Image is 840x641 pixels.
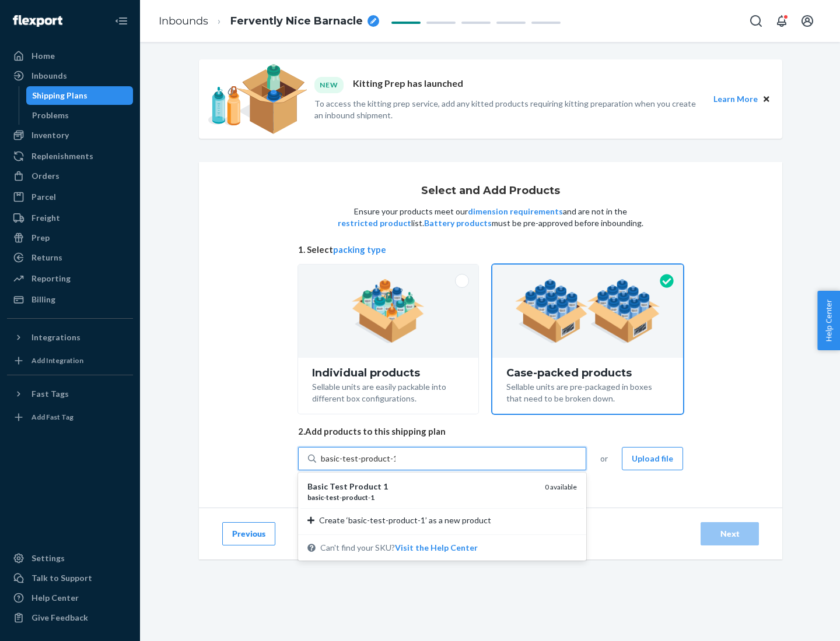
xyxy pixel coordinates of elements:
[338,217,411,229] button: restricted product
[353,77,463,93] p: Kitting Prep has launched
[7,188,133,206] a: Parcel
[32,552,65,564] div: Settings
[32,129,69,141] div: Inventory
[710,528,749,540] div: Next
[159,15,208,27] a: Inbounds
[298,425,683,438] span: 2. Add products to this shipping plan
[7,549,133,568] a: Settings
[342,493,368,502] em: product
[32,90,87,101] div: Shipping Plans
[7,248,133,267] a: Returns
[7,66,133,85] a: Inbounds
[7,147,133,165] a: Replenishments
[600,453,608,464] span: or
[312,379,464,404] div: Sellable units are easily packable into different box configurations.
[230,14,363,29] span: Fervently Nice Barnacle
[32,150,93,162] div: Replenishments
[7,47,133,65] a: Home
[32,191,56,203] div: Parcel
[7,351,133,370] a: Add Integration
[330,481,348,491] em: Test
[32,170,60,182] div: Orders
[319,515,491,526] span: Create ‘basic-test-product-1’ as a new product
[395,542,478,554] button: Basic Test Product 1basic-test-product-10 availableCreate ‘basic-test-product-1’ as a new product...
[349,481,381,491] em: Product
[817,291,840,350] button: Help Center
[545,482,577,491] span: 0 available
[7,589,133,607] a: Help Center
[32,388,69,400] div: Fast Tags
[760,93,773,105] button: Close
[321,453,395,464] input: Basic Test Product 1basic-test-product-10 availableCreate ‘basic-test-product-1’ as a new product...
[424,217,492,229] button: Battery products
[744,9,768,33] button: Open Search Box
[622,447,683,470] button: Upload file
[7,209,133,227] a: Freight
[320,542,478,554] span: Can't find your SKU?
[7,228,133,247] a: Prep
[32,294,55,305] div: Billing
[7,328,133,347] button: Integrations
[770,9,793,33] button: Open notifications
[506,379,669,404] div: Sellable units are pre-packaged in boxes that need to be broken down.
[32,355,83,365] div: Add Integration
[32,50,55,62] div: Home
[32,232,50,244] div: Prep
[337,206,645,229] p: Ensure your products meet our and are not in the list. must be pre-approved before inbounding.
[7,269,133,288] a: Reporting
[32,70,67,82] div: Inbounds
[421,185,560,197] h1: Select and Add Products
[13,15,62,27] img: Flexport logo
[506,367,669,379] div: Case-packed products
[326,493,339,502] em: test
[314,98,703,121] p: To access the kitting prep service, add any kitted products requiring kitting preparation when yo...
[370,493,374,502] em: 1
[515,279,660,343] img: case-pack.59cecea509d18c883b923b81aeac6d0b.png
[333,244,386,256] button: packing type
[7,167,133,185] a: Orders
[352,279,425,343] img: individual-pack.facf35554cb0f1810c75b2bd6df2d64e.png
[32,252,62,263] div: Returns
[110,9,133,33] button: Close Navigation
[312,367,464,379] div: Individual products
[32,572,92,584] div: Talk to Support
[713,93,758,105] button: Learn More
[32,332,80,343] div: Integrations
[307,492,535,502] div: - - -
[298,244,683,256] span: 1. Select
[7,408,133,427] a: Add Fast Tag
[26,106,134,125] a: Problems
[222,522,275,545] button: Previous
[7,290,133,309] a: Billing
[701,522,759,545] button: Next
[149,4,388,38] ol: breadcrumbs
[32,612,88,624] div: Give Feedback
[32,212,60,224] div: Freight
[32,110,69,121] div: Problems
[32,273,71,284] div: Reporting
[307,493,324,502] em: basic
[7,126,133,145] a: Inventory
[7,608,133,627] button: Give Feedback
[32,592,79,604] div: Help Center
[796,9,819,33] button: Open account menu
[26,86,134,105] a: Shipping Plans
[7,569,133,587] a: Talk to Support
[314,77,344,93] div: NEW
[307,481,328,491] em: Basic
[468,206,563,217] button: dimension requirements
[7,385,133,403] button: Fast Tags
[383,481,388,491] em: 1
[32,412,73,422] div: Add Fast Tag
